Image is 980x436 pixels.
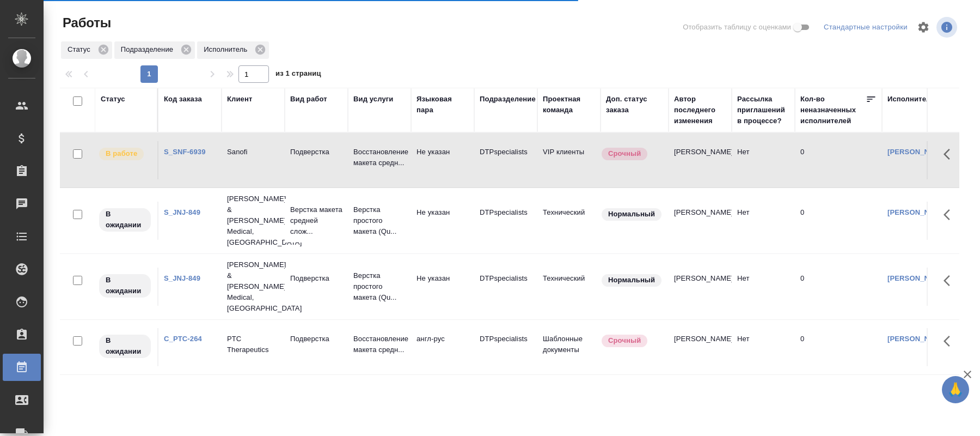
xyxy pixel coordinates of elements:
[474,328,537,366] td: DTPspecialists
[910,14,936,40] span: Настроить таблицу
[669,141,732,179] td: [PERSON_NAME]
[942,376,969,403] button: 🙏
[411,328,474,366] td: англ-рус
[227,193,279,248] p: [PERSON_NAME] & [PERSON_NAME] Medical, [GEOGRAPHIC_DATA]
[937,141,963,167] button: Здесь прячутся важные кнопки
[353,334,406,355] p: Восстановление макета средн...
[608,335,641,346] p: Срочный
[411,268,474,306] td: Не указан
[68,44,94,55] p: Статус
[887,274,948,282] a: [PERSON_NAME]
[101,94,125,105] div: Статус
[537,202,601,240] td: Технический
[411,202,474,240] td: Не указан
[353,147,406,168] p: Восстановление макета средн...
[936,17,959,38] span: Посмотреть информацию
[732,328,795,366] td: Нет
[121,44,177,55] p: Подразделение
[353,204,406,237] p: Верстка простого макета (Qu...
[937,328,963,354] button: Здесь прячутся важные кнопки
[937,268,963,294] button: Здесь прячутся важные кнопки
[795,268,882,306] td: 0
[887,208,948,216] a: [PERSON_NAME]
[669,202,732,240] td: [PERSON_NAME]
[106,148,137,159] p: В работе
[164,148,206,156] a: S_SNF-6939
[106,209,144,231] p: В ожидании
[98,334,152,359] div: Исполнитель назначен, приступать к работе пока рано
[606,94,663,116] div: Доп. статус заказа
[887,335,948,343] a: [PERSON_NAME]
[106,275,144,296] p: В ожидании
[416,94,469,116] div: Языковая пара
[275,67,321,83] span: из 1 страниц
[887,148,948,156] a: [PERSON_NAME]
[674,94,726,126] div: Автор последнего изменения
[480,94,536,105] div: Подразделение
[290,94,327,105] div: Вид работ
[537,328,601,366] td: Шаблонные документы
[290,147,342,158] p: Подверстка
[98,273,152,299] div: Исполнитель назначен, приступать к работе пока рано
[608,148,641,159] p: Срочный
[164,335,202,343] a: C_PTC-264
[411,141,474,179] td: Не указан
[474,141,537,179] td: DTPspecialists
[669,328,732,366] td: [PERSON_NAME]
[164,274,200,282] a: S_JNJ-849
[164,94,202,105] div: Код заказа
[543,94,595,116] div: Проектная команда
[164,208,200,216] a: S_JNJ-849
[227,94,252,105] div: Клиент
[474,202,537,240] td: DTPspecialists
[946,378,965,401] span: 🙏
[290,273,342,284] p: Подверстка
[114,41,195,59] div: Подразделение
[537,141,601,179] td: VIP клиенты
[290,334,342,344] p: Подверстка
[61,41,112,59] div: Статус
[353,94,394,105] div: Вид услуги
[227,259,279,314] p: [PERSON_NAME] & [PERSON_NAME] Medical, [GEOGRAPHIC_DATA]
[732,268,795,306] td: Нет
[290,204,342,237] p: Верстка макета средней слож...
[800,94,866,126] div: Кол-во неназначенных исполнителей
[683,22,791,33] span: Отобразить таблицу с оценками
[98,207,152,233] div: Исполнитель назначен, приступать к работе пока рано
[106,335,144,357] p: В ожидании
[537,268,601,306] td: Технический
[197,41,269,59] div: Исполнитель
[732,141,795,179] td: Нет
[608,275,655,286] p: Нормальный
[353,270,406,303] p: Верстка простого макета (Qu...
[227,147,279,158] p: Sanofi
[795,202,882,240] td: 0
[98,147,152,161] div: Исполнитель выполняет работу
[732,202,795,240] td: Нет
[737,94,789,126] div: Рассылка приглашений в процессе?
[474,268,537,306] td: DTPspecialists
[937,202,963,228] button: Здесь прячутся важные кнопки
[60,14,111,32] span: Работы
[795,141,882,179] td: 0
[887,94,935,105] div: Исполнитель
[608,209,655,220] p: Нормальный
[204,44,251,55] p: Исполнитель
[669,268,732,306] td: [PERSON_NAME]
[821,19,910,36] div: split button
[795,328,882,366] td: 0
[227,334,279,355] p: PTC Therapeutics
